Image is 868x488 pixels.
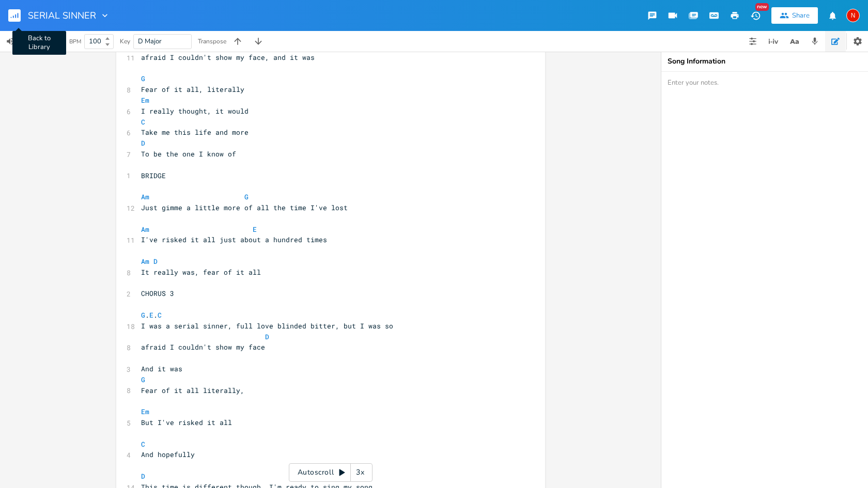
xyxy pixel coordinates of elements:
span: I really thought, it would [141,106,249,116]
div: Key [120,38,130,44]
div: Share [792,11,810,20]
span: G [141,74,145,83]
span: E [253,225,257,234]
span: I've risked it all just about a hundred times [141,235,327,244]
span: Em [141,407,149,416]
button: New [745,6,766,25]
div: Transpose [198,38,226,44]
button: Share [771,7,818,24]
button: N [846,4,860,27]
span: D Major [138,37,162,46]
span: G [141,375,145,384]
div: 3x [351,463,369,482]
span: D [141,471,145,481]
span: Take me this life and more [141,128,249,137]
span: E [149,310,153,320]
div: Song Information [668,58,862,65]
span: Fear of it all literally, [141,386,244,395]
span: And hopefully [141,450,195,459]
span: Am [141,257,149,266]
span: C [141,117,145,127]
span: BRIDGE [141,171,166,180]
span: Am [141,192,149,201]
span: CHORUS 3 [141,289,174,298]
div: BPM [69,39,81,44]
span: afraid I couldn't show my face, and it was [141,53,315,62]
div: nadaluttienrico [846,9,860,22]
button: Back to Library [8,3,29,28]
div: Autoscroll [289,463,373,482]
span: D [141,138,145,148]
span: Am [141,225,149,234]
span: It really was, fear of it all [141,267,261,277]
div: New [755,3,769,11]
span: And it was [141,364,182,373]
span: G [141,310,145,320]
span: Just gimme a little more of all the time I've lost [141,203,348,212]
span: C [141,439,145,449]
span: afraid I couldn't show my face [141,342,265,352]
span: To be the one I know of [141,149,236,159]
span: . . [141,310,162,320]
span: D [153,257,158,266]
span: But I've risked it all [141,418,232,427]
span: I was a serial sinner, full love blinded bitter, but I was so [141,321,393,330]
span: Em [141,96,149,105]
span: D [265,332,269,341]
span: G [244,192,249,201]
span: Fear of it all, literally [141,85,244,94]
span: C [158,310,162,320]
